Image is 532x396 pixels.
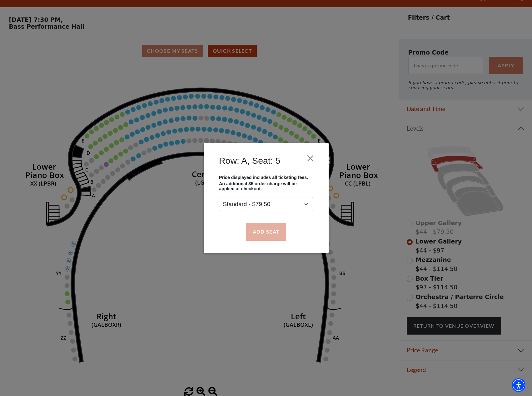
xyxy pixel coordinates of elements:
p: Price displayed includes all ticketing fees. [219,175,313,180]
button: Close [304,152,316,164]
p: An additional $5 order charge will be applied at checkout. [219,181,313,191]
h4: Row: A, Seat: 5 [219,155,280,166]
button: Add Seat [246,223,286,240]
div: Accessibility Menu [512,378,525,392]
